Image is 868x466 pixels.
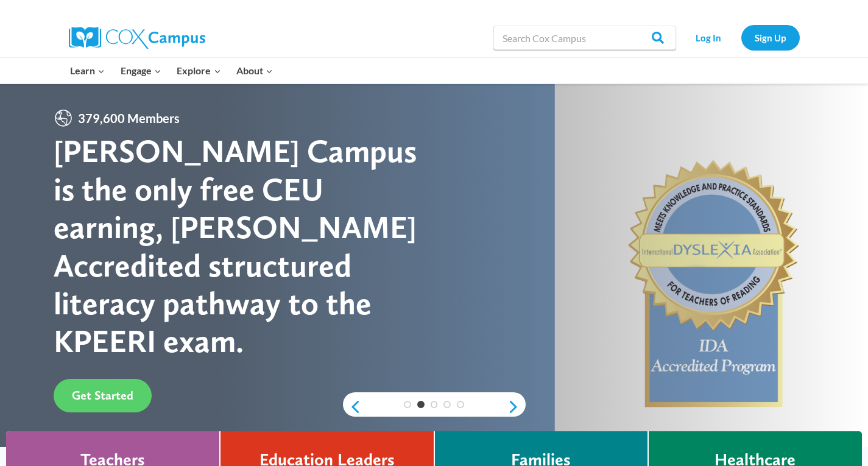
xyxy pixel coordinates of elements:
[507,400,526,414] a: next
[417,401,425,408] a: 2
[404,401,411,408] a: 1
[493,26,676,50] input: Search Cox Campus
[73,108,185,128] span: 379,600 Members
[169,58,229,83] button: Child menu of Explore
[682,25,800,50] nav: Secondary Navigation
[443,401,451,408] a: 4
[72,388,133,403] span: Get Started
[431,401,438,408] a: 3
[343,400,361,414] a: previous
[682,25,735,50] a: Log In
[54,132,434,360] div: [PERSON_NAME] Campus is the only free CEU earning, [PERSON_NAME] Accredited structured literacy p...
[69,27,205,49] img: Cox Campus
[113,58,169,83] button: Child menu of Engage
[63,58,113,83] button: Child menu of Learn
[457,401,464,408] a: 5
[54,379,152,412] a: Get Started
[343,395,526,419] div: content slider buttons
[228,58,281,83] button: Child menu of About
[741,25,800,50] a: Sign Up
[63,58,281,83] nav: Primary Navigation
